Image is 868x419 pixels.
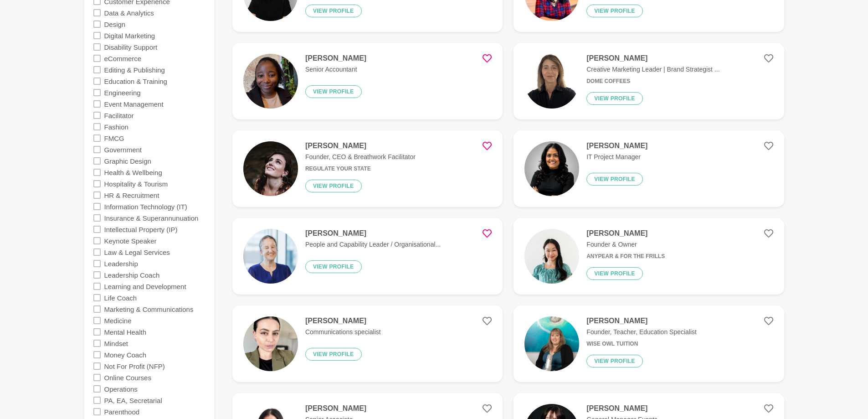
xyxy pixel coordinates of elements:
[104,121,128,132] label: Fashion
[104,75,167,87] label: Education & Training
[104,280,186,292] label: Learning and Development
[104,246,170,258] label: Law & Legal Services
[586,267,643,280] button: View profile
[232,218,503,295] a: [PERSON_NAME]People and Capability Leader / Organisational...View profile
[104,52,142,64] label: eCommerce
[104,30,155,41] label: Digital Marketing
[305,404,366,413] h4: [PERSON_NAME]
[104,269,160,280] label: Leadership Coach
[586,341,697,347] h6: Wise Owl Tuition
[104,18,126,30] label: Design
[524,229,579,284] img: cd6701a6e23a289710e5cd97f2d30aa7cefffd58-2965x2965.jpg
[305,348,362,361] button: View profile
[305,180,362,192] button: View profile
[104,292,137,303] label: Life Coach
[104,132,124,144] label: FMCG
[586,355,643,367] button: View profile
[104,109,134,121] label: Facilitator
[104,41,158,52] label: Disability Support
[586,327,697,337] p: Founder, Teacher, Education Specialist
[104,303,194,315] label: Marketing & Communications
[104,178,168,189] label: Hospitality & Tourism
[104,223,178,235] label: Intellectual Property (IP)
[514,130,784,207] a: [PERSON_NAME]IT Project ManagerView profile
[104,349,147,360] label: Money Coach
[104,235,157,246] label: Keynote Speaker
[586,78,719,85] h6: Dome Coffees
[243,54,298,109] img: 54410d91cae438123b608ef54d3da42d18b8f0e6-2316x3088.jpg
[586,5,643,17] button: View profile
[232,43,503,119] a: [PERSON_NAME]Senior AccountantView profile
[104,394,162,406] label: PA, EA, Secretarial
[104,64,165,75] label: Editing & Publishing
[104,155,151,166] label: Graphic Design
[586,141,647,150] h4: [PERSON_NAME]
[305,316,381,326] h4: [PERSON_NAME]
[104,87,141,98] label: Engineering
[104,383,138,394] label: Operations
[305,54,366,63] h4: [PERSON_NAME]
[586,92,643,105] button: View profile
[586,240,665,249] p: Founder & Owner
[586,253,665,260] h6: Anypear & For The Frills
[104,144,142,155] label: Government
[104,201,187,212] label: Information Technology (IT)
[104,337,128,349] label: Mindset
[305,166,416,172] h6: Regulate Your State
[305,152,416,162] p: Founder, CEO & Breathwork Facilitator
[305,5,362,17] button: View profile
[243,316,298,371] img: f57684807768b7db383628406bc917f00ebb0196-2316x3088.jpg
[104,189,159,201] label: HR & Recruitment
[104,7,154,18] label: Data & Analytics
[586,229,665,238] h4: [PERSON_NAME]
[104,360,165,372] label: Not For Profit (NFP)
[305,85,362,98] button: View profile
[104,372,151,383] label: Online Courses
[232,130,503,207] a: [PERSON_NAME]Founder, CEO & Breathwork FacilitatorRegulate Your StateView profile
[514,43,784,119] a: [PERSON_NAME]Creative Marketing Leader | Brand Strategist ...Dome CoffeesView profile
[586,152,647,162] p: IT Project Manager
[524,316,579,371] img: a530bc8d2a2e0627e4f81662508317a5eb6ed64f-4000x6000.jpg
[243,141,298,196] img: 8185ea49deb297eade9a2e5250249276829a47cd-920x897.jpg
[305,327,381,337] p: Communications specialist
[586,316,697,326] h4: [PERSON_NAME]
[305,260,362,273] button: View profile
[104,258,138,269] label: Leadership
[305,65,366,74] p: Senior Accountant
[586,404,657,413] h4: [PERSON_NAME]
[104,326,147,337] label: Mental Health
[305,141,416,150] h4: [PERSON_NAME]
[104,212,199,223] label: Insurance & Superannunuation
[243,229,298,284] img: 6c7e47c16492af589fd1d5b58525654ea3920635-256x256.jpg
[524,54,579,109] img: 675efa3b2e966e5c68b6c0b6a55f808c2d9d66a7-1333x2000.png
[586,65,719,74] p: Creative Marketing Leader | Brand Strategist ...
[305,240,441,249] p: People and Capability Leader / Organisational...
[104,98,164,109] label: Event Management
[104,315,132,326] label: Medicine
[524,141,579,196] img: 01aee5e50c87abfaa70c3c448cb39ff495e02bc9-1024x1024.jpg
[514,218,784,295] a: [PERSON_NAME]Founder & OwnerAnypear & For The FrillsView profile
[586,173,643,186] button: View profile
[586,54,719,63] h4: [PERSON_NAME]
[104,166,162,178] label: Health & Wellbeing
[232,305,503,382] a: [PERSON_NAME]Communications specialistView profile
[104,406,140,417] label: Parenthood
[514,305,784,382] a: [PERSON_NAME]Founder, Teacher, Education SpecialistWise Owl TuitionView profile
[305,229,441,238] h4: [PERSON_NAME]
